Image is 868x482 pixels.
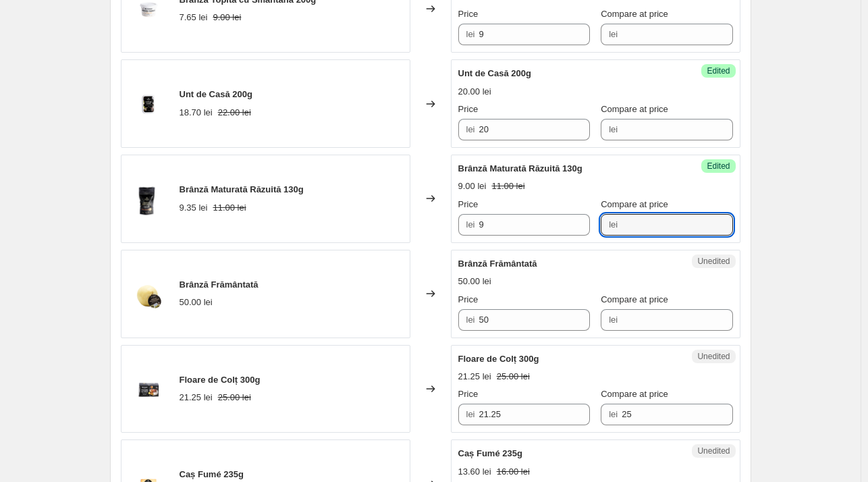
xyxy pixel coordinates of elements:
[697,256,730,267] span: Unedited
[601,199,668,209] span: Compare at price
[180,375,261,385] span: Floare de Colț 300g
[458,389,479,399] span: Price
[458,199,479,209] span: Price
[466,29,475,39] span: lei
[213,201,246,215] strike: 11.00 lei
[458,354,539,364] span: Floare de Colț 300g
[697,446,730,456] span: Unedited
[180,184,304,194] span: Brânză Maturată Răzuită 130g
[458,68,531,78] span: Unt de Casă 200g
[497,370,530,383] strike: 25.00 lei
[458,259,537,269] span: Brânză Frământată
[458,370,491,383] div: 21.25 lei
[458,163,582,173] span: Brânză Maturată Răzuită 130g
[458,465,491,479] div: 13.60 lei
[609,29,618,39] span: lei
[458,180,487,193] div: 9.00 lei
[609,124,618,134] span: lei
[180,296,213,309] div: 50.00 lei
[180,11,208,24] div: 7.65 lei
[180,89,252,99] span: Unt de Casă 200g
[466,409,475,419] span: lei
[213,11,241,24] strike: 9.00 lei
[218,391,251,404] strike: 25.00 lei
[707,65,730,76] span: Edited
[128,369,169,409] img: floare-de-colt-300g-de-coltesti_80x.png
[466,315,475,325] span: lei
[180,279,259,290] span: Brânză Frământată
[128,84,169,124] img: unt-de-casa-83_-grasime-de-coltesti_80x.png
[491,180,524,193] strike: 11.00 lei
[128,178,169,219] img: branza-maturata-razuita-130g-de-coltesti_80x.png
[707,161,730,171] span: Edited
[458,104,479,114] span: Price
[458,448,522,458] span: Caș Fumé 235g
[497,465,530,479] strike: 16.00 lei
[697,351,730,362] span: Unedited
[180,106,213,119] div: 18.70 lei
[609,409,618,419] span: lei
[466,219,475,230] span: lei
[601,389,668,399] span: Compare at price
[458,275,491,288] div: 50.00 lei
[180,391,213,404] div: 21.25 lei
[609,315,618,325] span: lei
[458,9,479,19] span: Price
[218,106,251,119] strike: 22.00 lei
[601,104,668,114] span: Compare at price
[458,294,479,304] span: Price
[128,273,169,314] img: Designfaratitlu.zip-3_147681c5-8216-4b52-8da5-6b91138a66e4_80x.png
[180,469,244,479] span: Caș Fumé 235g
[180,201,208,215] div: 9.35 lei
[601,294,668,304] span: Compare at price
[458,85,491,99] div: 20.00 lei
[601,9,668,19] span: Compare at price
[466,124,475,134] span: lei
[609,219,618,230] span: lei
